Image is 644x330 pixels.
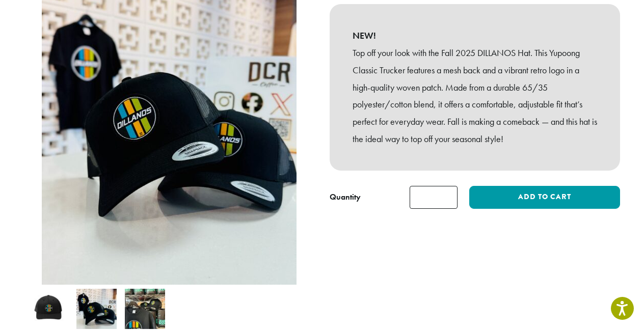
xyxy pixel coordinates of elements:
[469,186,620,209] button: Add to cart
[353,27,597,44] b: NEW!
[330,191,361,203] div: Quantity
[410,186,458,209] input: Product quantity
[125,289,165,329] img: Fall 2025 Hat - Image 3
[76,289,117,329] img: Fall 2025 Hat - Image 2
[28,289,68,329] img: Fall 2025 Hat
[353,44,597,148] p: Top off your look with the Fall 2025 DILLANOS Hat. This Yupoong Classic Trucker features a mesh b...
